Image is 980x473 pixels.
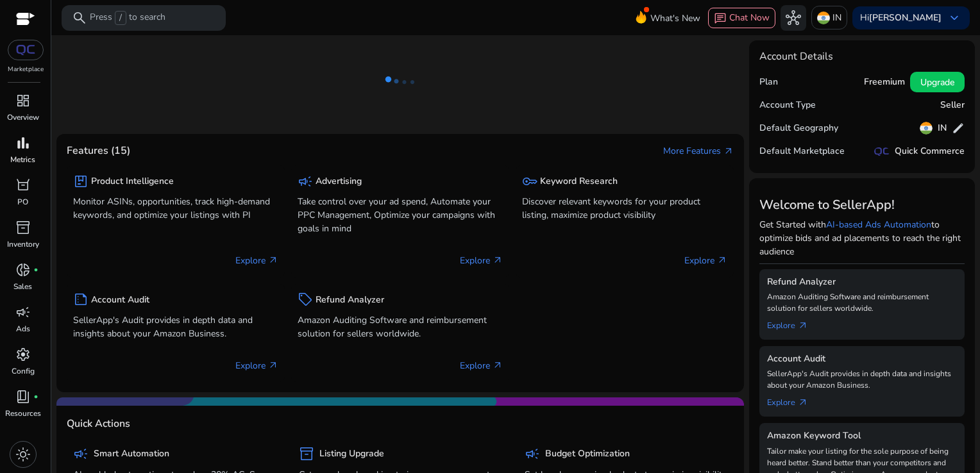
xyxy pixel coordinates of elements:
h5: Default Marketplace [759,146,845,157]
p: IN [832,6,841,29]
button: Upgrade [910,72,965,92]
p: Take control over your ad spend, Automate your PPC Management, Optimize your campaigns with goals... [298,195,503,235]
h5: Keyword Research [540,176,618,187]
h5: Amazon Keyword Tool [767,431,957,442]
img: QC-logo.svg [14,45,37,55]
p: Explore [235,359,278,372]
h5: Product Intelligence [91,176,174,187]
span: summarize [73,292,89,307]
p: Metrics [10,154,35,165]
span: settings [15,347,31,362]
span: What's New [650,7,700,29]
h4: Features (15) [67,145,130,157]
h5: Budget Optimization [545,449,630,460]
p: Press to search [90,11,165,25]
p: Overview [7,112,39,123]
h5: Plan [759,77,778,88]
span: Chat Now [729,12,770,24]
a: Explorearrow_outward [767,314,818,332]
h5: Quick Commerce [895,146,965,157]
h5: Freemium [864,77,905,88]
span: package [73,174,89,189]
span: keyboard_arrow_down [947,10,962,26]
p: Config [12,365,35,377]
span: sell [298,292,313,307]
span: arrow_outward [717,255,727,265]
span: search [72,10,87,26]
h5: Advertising [316,176,362,187]
p: Marketplace [8,65,44,74]
span: orders [15,178,31,193]
span: / [115,11,126,25]
span: dashboard [15,93,31,108]
h5: Refund Analyzer [316,295,384,306]
span: arrow_outward [798,320,808,331]
span: campaign [15,304,31,320]
h5: Account Type [759,100,816,111]
span: hub [786,10,801,26]
h4: Quick Actions [67,418,130,430]
p: Inventory [7,238,39,250]
a: Explorearrow_outward [767,391,818,409]
h5: Smart Automation [94,449,169,460]
h5: Account Audit [767,354,957,365]
p: Get Started with to optimize bids and ad placements to reach the right audience [759,218,965,258]
p: Monitor ASINs, opportunities, track high-demand keywords, and optimize your listings with PI [73,195,278,222]
span: inventory_2 [299,446,314,461]
h5: Listing Upgrade [319,449,384,460]
a: AI-based Ads Automation [826,219,931,231]
b: [PERSON_NAME] [869,12,942,24]
img: QC-logo.svg [874,147,890,156]
h5: IN [938,123,947,134]
span: arrow_outward [268,255,278,265]
p: Resources [5,408,41,419]
span: arrow_outward [798,397,808,408]
span: book_4 [15,389,31,404]
h4: Account Details [759,51,965,63]
h5: Default Geography [759,123,838,134]
span: donut_small [15,262,31,278]
span: chat [714,12,727,25]
p: Explore [235,254,278,267]
p: Discover relevant keywords for your product listing, maximize product visibility [522,195,727,222]
span: inventory_2 [15,220,31,235]
p: Hi [860,13,942,22]
span: light_mode [15,447,31,462]
h3: Welcome to SellerApp! [759,197,965,213]
img: in.svg [817,12,830,24]
p: Explore [460,359,503,372]
button: chatChat Now [708,8,775,28]
a: More Featuresarrow_outward [663,144,734,158]
span: fiber_manual_record [33,394,38,399]
span: campaign [73,446,89,461]
button: hub [781,5,806,31]
p: Explore [460,254,503,267]
h5: Account Audit [91,295,149,306]
h5: Seller [940,100,965,111]
span: arrow_outward [723,146,734,156]
img: in.svg [920,122,933,135]
span: campaign [298,174,313,189]
h5: Refund Analyzer [767,277,957,288]
p: PO [17,196,28,208]
p: Explore [684,254,727,267]
span: campaign [525,446,540,461]
p: Sales [13,281,32,292]
span: arrow_outward [493,360,503,370]
span: bar_chart [15,135,31,151]
span: arrow_outward [493,255,503,265]
p: Ads [16,323,30,335]
span: arrow_outward [268,360,278,370]
span: key [522,174,537,189]
p: Amazon Auditing Software and reimbursement solution for sellers worldwide. [298,313,503,340]
p: Amazon Auditing Software and reimbursement solution for sellers worldwide. [767,291,957,314]
p: SellerApp's Audit provides in depth data and insights about your Amazon Business. [767,368,957,391]
p: SellerApp's Audit provides in depth data and insights about your Amazon Business. [73,313,278,340]
span: fiber_manual_record [33,267,38,272]
span: edit [952,122,965,135]
span: Upgrade [920,76,954,89]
